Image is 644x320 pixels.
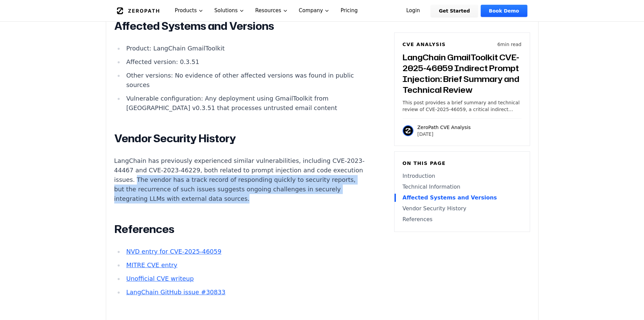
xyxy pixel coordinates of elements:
a: Login [398,5,428,17]
img: ZeroPath CVE Analysis [403,125,413,136]
p: 6 min read [497,41,521,48]
a: Unofficial CVE writeup [126,275,194,282]
p: [DATE] [418,131,471,137]
a: LangChain GitHub issue #30833 [126,289,225,296]
a: Book Demo [481,5,527,17]
h2: References [114,222,366,236]
a: References [403,215,522,223]
h6: CVE Analysis [403,41,446,48]
li: Product: LangChain GmailToolkit [124,44,366,53]
a: MITRE CVE entry [126,261,177,269]
h3: LangChain GmailToolkit CVE-2025-46059 Indirect Prompt Injection: Brief Summary and Technical Review [403,52,522,95]
a: Vendor Security History [403,205,522,213]
li: Affected version: 0.3.51 [124,57,366,67]
h2: Affected Systems and Versions [114,19,366,33]
a: Technical Information [403,183,522,191]
p: ZeroPath CVE Analysis [418,124,471,131]
a: Affected Systems and Versions [403,194,522,202]
p: LangChain has previously experienced similar vulnerabilities, including CVE-2023-44467 and CVE-20... [114,156,366,204]
p: This post provides a brief summary and technical review of CVE-2025-46059, a critical indirect pr... [403,99,522,113]
a: Get Started [431,5,478,17]
h6: On this page [403,160,522,167]
li: Other versions: No evidence of other affected versions was found in public sources [124,71,366,90]
h2: Vendor Security History [114,132,366,145]
a: NVD entry for CVE-2025-46059 [126,248,221,255]
li: Vulnerable configuration: Any deployment using GmailToolkit from [GEOGRAPHIC_DATA] v0.3.51 that p... [124,94,366,113]
a: Introduction [403,172,522,180]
